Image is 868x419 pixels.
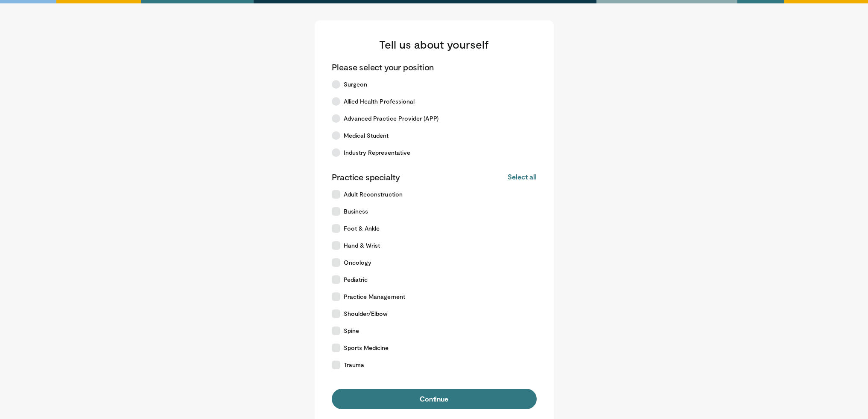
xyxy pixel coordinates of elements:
span: Pediatric [344,275,368,284]
span: Shoulder/Elbow [344,309,388,318]
span: Adult Reconstruction [344,190,403,199]
span: Sports Medicine [344,344,389,352]
span: Oncology [344,258,372,267]
span: Practice Management [344,292,405,301]
span: Industry Representative [344,148,411,157]
span: Foot & Ankle [344,224,380,233]
p: Please select your position [332,61,434,72]
span: Medical Student [344,131,389,140]
button: Select all [508,172,536,182]
h3: Tell us about yourself [332,38,537,51]
span: Hand & Wrist [344,241,380,250]
span: Advanced Practice Provider (APP) [344,114,438,123]
span: Spine [344,327,359,335]
p: Practice specialty [332,171,400,182]
span: Allied Health Professional [344,97,415,106]
span: Business [344,207,368,216]
span: Trauma [344,361,364,369]
span: Surgeon [344,80,368,89]
button: Continue [332,389,537,409]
